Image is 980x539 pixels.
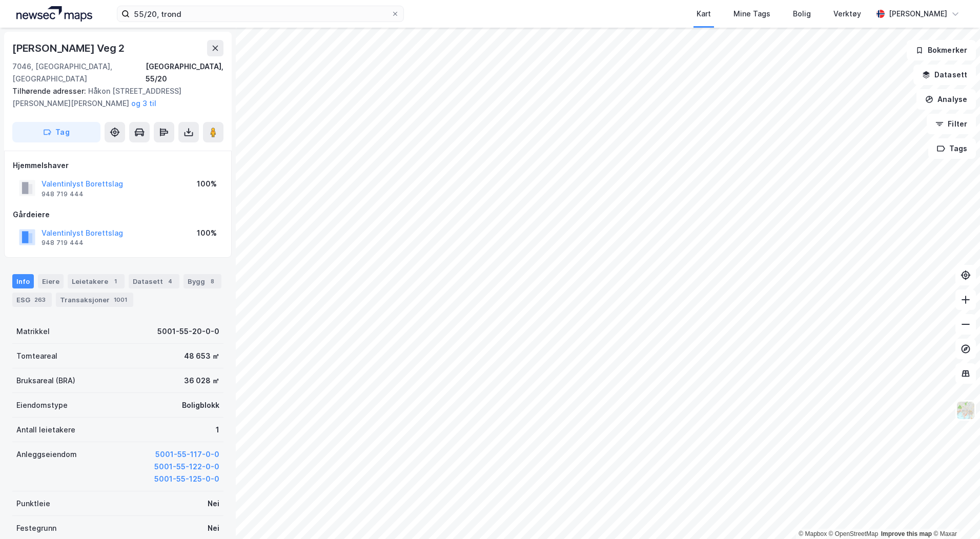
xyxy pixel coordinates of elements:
input: Søk på adresse, matrikkel, gårdeiere, leietakere eller personer [130,6,391,22]
a: Mapbox [799,530,827,537]
div: Bruksareal (BRA) [16,375,75,387]
div: 100% [197,227,217,239]
button: Tags [928,138,976,159]
div: [GEOGRAPHIC_DATA], 55/20 [146,60,223,85]
div: 948 719 444 [42,239,84,247]
div: Transaksjoner [56,293,133,307]
div: Verktøy [833,8,861,20]
div: Datasett [129,274,179,288]
div: Mine Tags [733,8,770,20]
div: 1 [216,424,219,436]
div: [PERSON_NAME] Veg 2 [12,40,127,56]
iframe: Chat Widget [929,490,980,539]
div: Kart [697,8,711,20]
div: ESG [12,293,52,307]
div: 48 653 ㎡ [184,350,219,362]
div: Eiere [38,274,64,288]
div: 5001-55-20-0-0 [157,325,219,338]
div: 7046, [GEOGRAPHIC_DATA], [GEOGRAPHIC_DATA] [12,60,146,85]
button: Datasett [913,65,976,85]
div: Matrikkel [16,325,50,338]
button: 5001-55-125-0-0 [154,473,219,485]
div: Bolig [793,8,811,20]
div: Info [12,274,34,288]
div: Festegrunn [16,522,56,534]
button: 5001-55-117-0-0 [155,448,219,461]
div: Nei [208,522,219,534]
div: Kontrollprogram for chat [929,490,980,539]
div: Håkon [STREET_ADDRESS][PERSON_NAME][PERSON_NAME] [12,85,215,110]
img: logo.a4113a55bc3d86da70a041830d287a7e.svg [16,6,92,22]
img: Z [956,401,975,420]
div: 948 719 444 [42,190,84,198]
div: Bygg [183,274,221,288]
div: Tomteareal [16,350,57,362]
div: 4 [165,276,175,286]
div: Nei [208,497,219,510]
div: Leietakere [68,274,125,288]
div: 100% [197,178,217,190]
div: [PERSON_NAME] [889,8,947,20]
div: Boligblokk [182,399,219,411]
a: Improve this map [881,530,932,537]
button: Tag [12,122,100,142]
div: Antall leietakere [16,424,75,436]
span: Tilhørende adresser: [12,87,88,95]
div: Gårdeiere [13,209,223,221]
div: Punktleie [16,497,50,510]
div: Anleggseiendom [16,448,77,461]
button: 5001-55-122-0-0 [154,461,219,473]
button: Analyse [916,89,976,110]
button: Bokmerker [907,40,976,60]
div: 263 [32,295,48,305]
button: Filter [927,114,976,134]
div: 1001 [112,295,129,305]
a: OpenStreetMap [829,530,879,537]
div: Eiendomstype [16,399,68,411]
div: 8 [207,276,217,286]
div: 1 [110,276,120,286]
div: 36 028 ㎡ [184,375,219,387]
div: Hjemmelshaver [13,159,223,172]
